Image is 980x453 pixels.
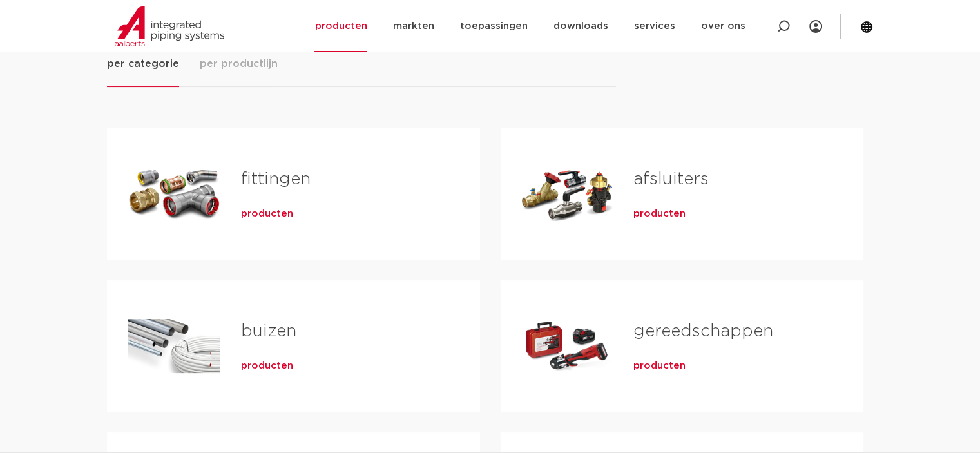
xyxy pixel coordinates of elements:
[241,323,296,340] a: buizen
[241,207,293,220] a: producten
[633,207,686,220] a: producten
[107,56,179,72] span: per categorie
[633,323,773,340] a: gereedschappen
[241,171,311,188] a: fittingen
[633,360,686,372] a: producten
[200,56,278,72] span: per productlijn
[633,171,709,188] a: afsluiters
[241,360,293,372] a: producten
